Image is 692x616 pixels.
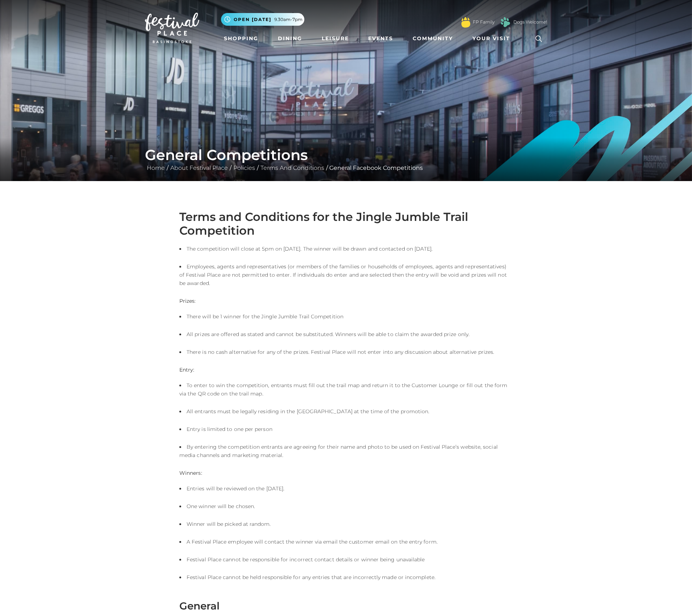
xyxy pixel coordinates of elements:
[234,16,271,23] span: Open [DATE]
[365,32,396,45] a: Events
[145,146,547,164] h1: General Competitions
[319,32,352,45] a: Leisure
[513,19,547,25] a: Dogs Welcome!
[410,32,456,45] a: Community
[472,35,510,42] span: Your Visit
[179,556,513,564] li: Festival Place cannot be responsible for incorrect contact details or winner being unavailable
[179,366,194,373] strong: Entry:
[179,600,513,612] h3: General
[145,13,199,43] img: Festival Place Logo
[179,573,513,582] li: Festival Place cannot be held responsible for any entries that are incorrectly made or incomplete.
[179,348,513,356] li: There is no cash alternative for any of the prizes. Festival Place will not enter into any discus...
[139,146,553,172] div: / / / / General Facebook Competitions
[179,443,513,460] li: By entering the competition entrants are agreeing for their name and photo to be used on Festival...
[179,313,513,321] li: There will be 1 winner for the Jingle Jumble Trail Competition
[259,164,326,171] a: Terms And Conditions
[179,381,513,398] li: To enter to win the competition, entrants must fill out the trail map and return it to the Custom...
[470,32,517,45] a: Your Visit
[473,19,495,25] a: FP Family
[275,32,305,45] a: Dining
[179,538,513,546] li: A Festival Place employee will contact the winner via email the customer email on the entry form.
[274,16,303,23] span: 9.30am-7pm
[179,502,513,511] li: One winner will be chosen.
[179,298,195,304] strong: Prizes
[168,164,230,171] a: About Festival Place
[145,164,167,171] a: Home
[232,164,257,171] a: Policies
[179,330,513,339] li: All prizes are offered as stated and cannot be substituted. Winners will be able to claim the awa...
[179,263,513,288] li: Employees, agents and representatives (or members of the families or households of employees, age...
[179,470,202,476] strong: Winners:
[179,210,513,238] h2: Terms and Conditions for the Jingle Jumble Trail Competition
[221,13,304,26] button: Open [DATE] 9.30am-7pm
[179,407,513,416] li: All entrants must be legally residing in the [GEOGRAPHIC_DATA] at the time of the promotion.
[221,32,261,45] a: Shopping
[179,425,513,433] li: Entry is limited to one per person
[179,245,513,253] li: The competition will close at 5pm on [DATE]. The winner will be drawn and contacted on [DATE].
[179,520,513,528] li: Winner will be picked at random.
[179,485,513,493] li: Entries will be reviewed on the [DATE].
[179,297,513,305] p: :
